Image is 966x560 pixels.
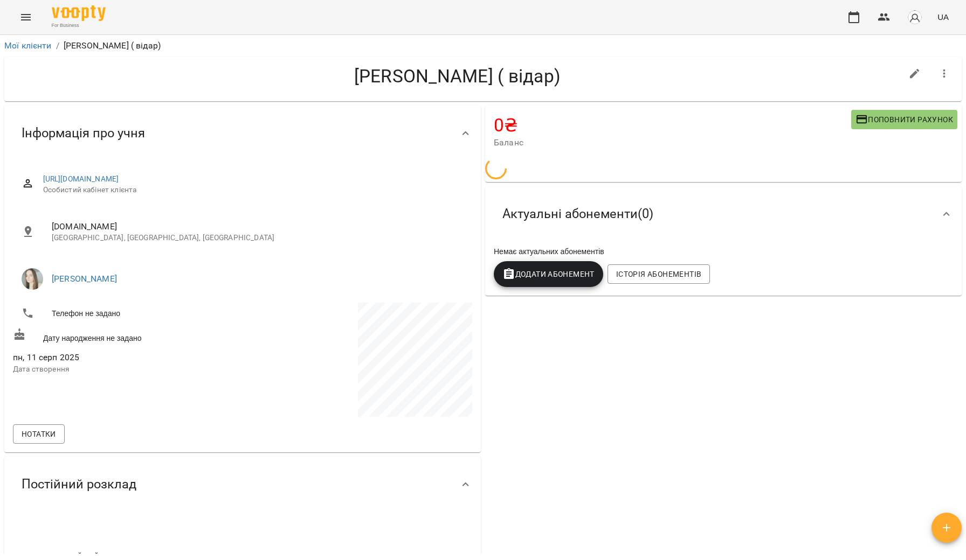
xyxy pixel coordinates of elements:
p: [GEOGRAPHIC_DATA], [GEOGRAPHIC_DATA], [GEOGRAPHIC_DATA] [52,233,464,243]
div: Актуальні абонементи(0) [485,186,962,242]
img: Voopty Logo [52,5,106,21]
span: Інформація про учня [22,125,145,142]
button: Додати Абонемент [494,261,603,287]
span: Особистий кабінет клієнта [43,185,464,195]
img: Ярослава Барабаш [22,268,43,290]
a: [PERSON_NAME] [52,274,117,284]
h4: 0 ₴ [494,114,851,136]
a: Мої клієнти [4,40,52,51]
h4: [PERSON_NAME] ( відaр) [13,65,902,87]
span: Історія абонементів [616,268,701,281]
span: Актуальні абонементи ( 0 ) [502,206,653,222]
p: [PERSON_NAME] ( відaр) [64,39,161,52]
img: avatar_s.png [907,10,922,25]
li: Телефон не задано [13,303,240,324]
span: Постійний розклад [22,476,136,493]
button: Нотатки [13,424,65,444]
button: Історія абонементів [608,264,710,284]
span: Нотатки [22,428,56,440]
div: Постійний розклад [4,457,481,512]
span: пн, 11 серп 2025 [13,351,240,364]
span: UA [937,11,949,23]
div: Дату народження не задано [11,326,243,346]
span: Додати Абонемент [502,268,595,281]
button: Menu [13,4,39,30]
span: [DOMAIN_NAME] [52,220,464,233]
nav: breadcrumb [4,39,962,52]
li: / [56,39,59,52]
span: Баланс [494,136,851,149]
a: [URL][DOMAIN_NAME] [43,174,119,183]
button: UA [933,7,953,27]
div: Інформація про учня [4,106,481,161]
span: Поповнити рахунок [855,113,953,126]
button: Поповнити рахунок [851,110,957,129]
p: Дата створення [13,364,240,375]
span: For Business [52,22,106,29]
div: Немає актуальних абонементів [492,244,955,259]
